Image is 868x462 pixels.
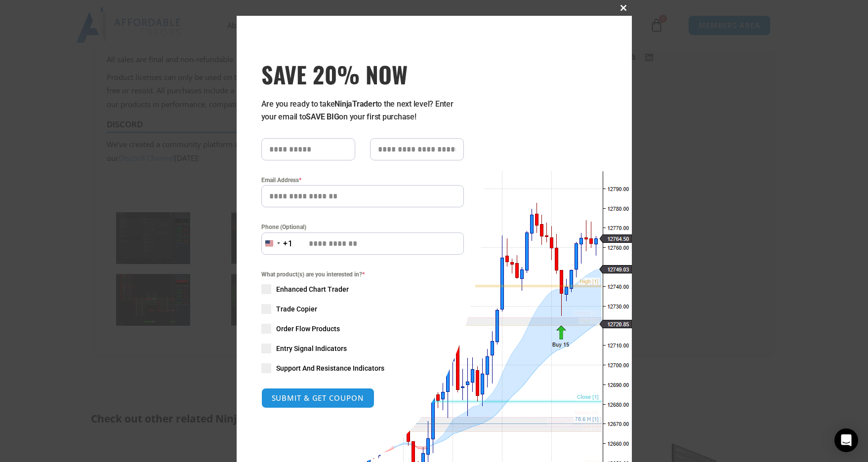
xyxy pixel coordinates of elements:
span: Support And Resistance Indicators [276,363,384,373]
div: Open Intercom Messenger [834,428,858,452]
span: Enhanced Chart Trader [276,284,349,294]
label: Phone (Optional) [261,222,464,232]
p: Are you ready to take to the next level? Enter your email to on your first purchase! [261,98,464,123]
span: Trade Copier [276,304,317,314]
span: Order Flow Products [276,324,340,334]
label: Enhanced Chart Trader [261,284,464,294]
label: Order Flow Products [261,324,464,334]
label: Entry Signal Indicators [261,344,464,353]
button: Selected country [261,232,293,255]
span: Entry Signal Indicators [276,344,347,353]
strong: NinjaTrader [334,99,375,109]
span: SAVE 20% NOW [261,60,464,88]
span: What product(s) are you interested in? [261,269,464,279]
label: Email Address [261,175,464,185]
label: Support And Resistance Indicators [261,363,464,373]
label: Trade Copier [261,304,464,314]
div: +1 [283,237,293,250]
strong: SAVE BIG [306,112,339,121]
button: SUBMIT & GET COUPON [261,388,374,408]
